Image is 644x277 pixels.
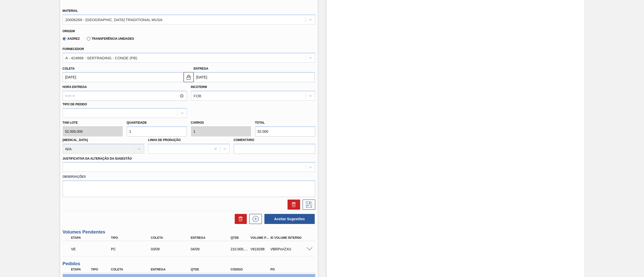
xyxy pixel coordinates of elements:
div: Etapa [70,268,92,271]
div: Salvar Sugestão [300,200,315,210]
div: Coleta [149,236,195,240]
label: Tam lote [63,119,123,126]
div: 20006269 - [GEOGRAPHIC_DATA] TRADITIONAL MUSA [65,17,163,22]
button: Aceitar Sugestões [264,214,315,224]
label: Entrega [194,67,209,70]
div: Volume Enviado para Transporte [70,244,115,255]
div: Aceitar Sugestões [262,213,315,224]
div: Tipo [110,236,155,240]
img: locked [186,74,192,80]
div: Entrega [189,236,235,240]
div: Volume Portal [249,236,271,240]
div: 210.000,000 [229,247,251,251]
p: VE [71,247,114,251]
h3: Volumes Pendentes [63,229,315,235]
div: Pedido de Compra [110,247,155,251]
div: 03/09/2025 [149,247,195,251]
div: Id Volume Interno [269,236,315,240]
label: Tipo de pedido [63,103,87,106]
div: Código [229,268,275,271]
div: Qtde [189,268,235,271]
div: A - 424868 - SERTRADING - CONDE (PB) [65,56,137,60]
label: Fornecedor [63,47,84,51]
div: Excluir Sugestão [285,200,300,210]
label: Observações [63,173,315,180]
label: Linha de Produção [148,138,181,142]
div: Nova sugestão [247,214,262,224]
label: Transferência Unidades [87,37,134,40]
div: VBRPxVZXU [269,247,315,251]
input: dd/mm/yyyy [194,72,315,82]
h3: Pedidos [63,261,315,266]
label: Comentário [234,136,315,144]
div: Tipo [90,268,111,271]
div: PO [269,268,315,271]
label: Origem [63,29,75,33]
div: Coleta [110,268,155,271]
div: FOB [194,94,202,98]
div: V619288 [249,247,271,251]
div: Etapa [70,236,115,240]
div: Excluir Sugestões [232,214,247,224]
label: Carros [191,121,204,124]
label: Quantidade [127,121,147,124]
label: [MEDICAL_DATA] [63,138,88,142]
div: Entrega [149,268,195,271]
label: Justificativa da Alteração da Sugestão [63,157,132,160]
label: Material [63,9,78,13]
label: Total [255,121,265,124]
div: Qtde [229,236,251,240]
button: locked [184,72,194,82]
label: Hora Entrega [63,83,187,91]
label: Incoterm [191,85,207,89]
label: Coleta [63,67,75,70]
label: Xadrez [63,37,80,40]
input: dd/mm/yyyy [63,72,184,82]
div: 04/09/2025 [189,247,235,251]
